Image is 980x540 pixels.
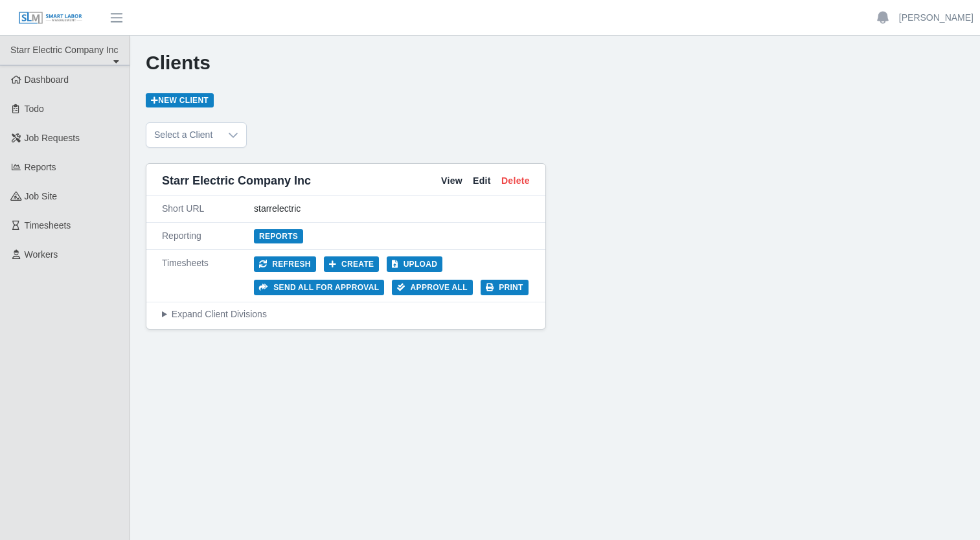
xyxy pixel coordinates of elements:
[162,308,530,321] summary: Expand Client Divisions
[18,11,83,25] img: SLM Logo
[25,249,58,260] span: Workers
[254,280,384,295] button: Send all for approval
[324,256,380,272] button: Create
[387,256,442,272] button: Upload
[25,191,58,201] span: job site
[25,220,71,231] span: Timesheets
[254,202,530,216] div: starrelectric
[441,174,462,188] a: View
[473,174,491,188] a: Edit
[25,104,44,114] span: Todo
[899,11,974,25] a: [PERSON_NAME]
[481,280,529,295] button: Print
[25,74,69,85] span: Dashboard
[254,229,303,243] a: Reports
[162,256,254,295] div: Timesheets
[162,172,311,190] span: Starr Electric Company Inc
[392,280,473,295] button: Approve All
[254,256,316,272] button: Refresh
[146,123,220,147] span: Select a Client
[146,51,964,74] h1: Clients
[162,202,254,216] div: Short URL
[25,162,56,172] span: Reports
[25,133,80,143] span: Job Requests
[501,174,530,188] a: Delete
[146,93,214,107] a: New Client
[162,229,254,243] div: Reporting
